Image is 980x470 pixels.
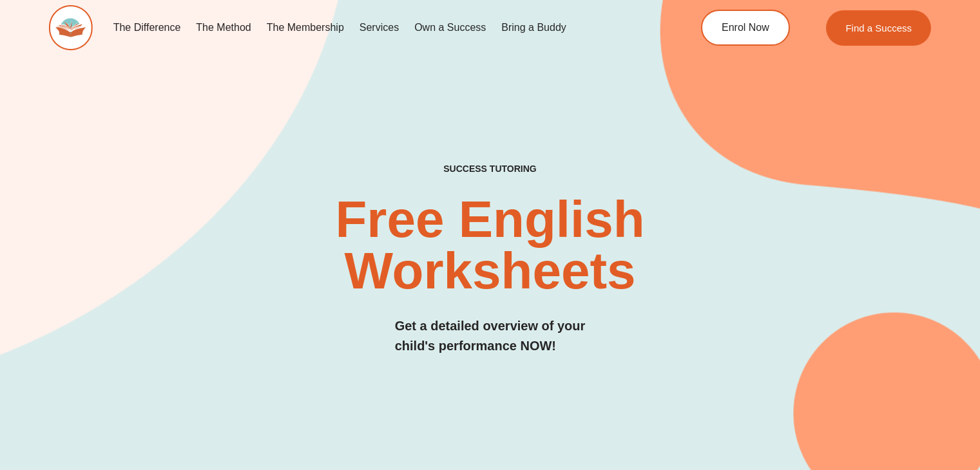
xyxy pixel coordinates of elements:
[407,13,494,42] a: Own a Success
[259,13,352,42] a: The Membership
[701,10,790,46] a: Enrol Now
[352,13,407,42] a: Services
[106,13,651,42] nav: Menu
[188,13,258,42] a: The Method
[722,23,769,33] span: Enrol Now
[360,164,620,174] h4: SUCCESS TUTORING​
[845,23,912,33] span: Find a Success
[199,194,781,297] h2: Free English Worksheets​
[826,10,931,46] a: Find a Success
[106,13,189,42] a: The Difference
[395,316,586,356] h3: Get a detailed overview of your child's performance NOW!
[494,13,574,42] a: Bring a Buddy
